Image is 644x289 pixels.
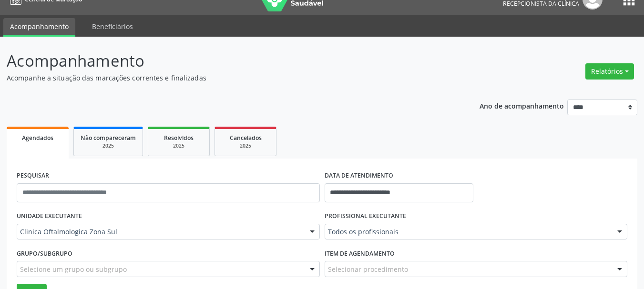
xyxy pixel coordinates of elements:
[325,246,395,261] label: Item de agendamento
[585,63,634,80] button: Relatórios
[22,134,53,142] span: Agendados
[222,142,269,149] div: 2025
[325,169,393,183] label: DATA DE ATENDIMENTO
[20,227,300,237] span: Clinica Oftalmologica Zona Sul
[328,227,608,237] span: Todos os profissionais
[328,264,408,274] span: Selecionar procedimento
[3,18,75,37] a: Acompanhamento
[7,49,448,73] p: Acompanhamento
[17,209,82,224] label: UNIDADE EXECUTANTE
[17,169,49,183] label: PESQUISAR
[164,134,194,142] span: Resolvidos
[81,134,136,142] span: Não compareceram
[325,209,406,224] label: PROFISSIONAL EXECUTANTE
[230,134,262,142] span: Cancelados
[17,246,72,261] label: Grupo/Subgrupo
[81,142,136,149] div: 2025
[480,100,564,111] p: Ano de acompanhamento
[7,73,448,83] p: Acompanhe a situação das marcações correntes e finalizadas
[20,264,127,274] span: Selecione um grupo ou subgrupo
[155,142,203,149] div: 2025
[85,18,140,35] a: Beneficiários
